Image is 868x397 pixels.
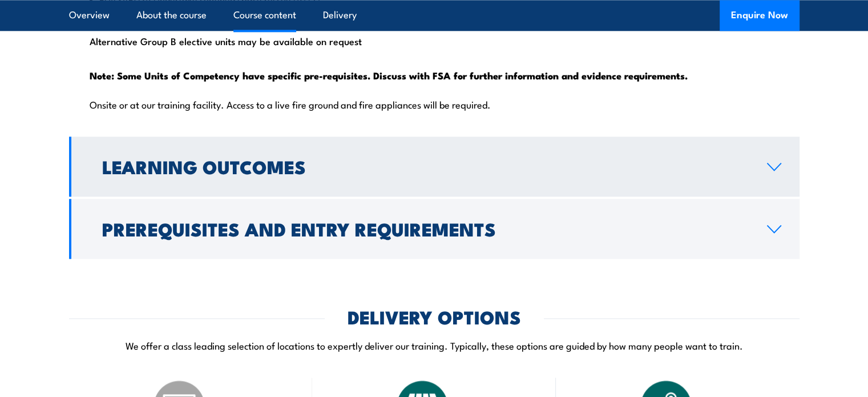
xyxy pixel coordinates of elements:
p: Onsite or at our training facility. Access to a live fire ground and fire appliances will be requ... [90,98,779,110]
a: Learning Outcomes [69,137,800,197]
a: Prerequisites and Entry Requirements [69,199,800,259]
p: We offer a class leading selection of locations to expertly deliver our training. Typically, thes... [69,339,800,352]
h2: DELIVERY OPTIONS [348,308,521,324]
h2: Prerequisites and Entry Requirements [102,220,749,236]
h2: Learning Outcomes [102,158,749,174]
strong: Note: Some Units of Competency have specific pre-requisites. Discuss with FSA for further informa... [90,68,688,83]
